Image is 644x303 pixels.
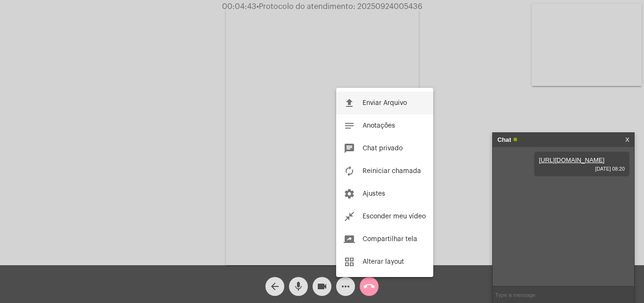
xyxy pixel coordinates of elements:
span: Enviar Arquivo [363,100,407,106]
span: Anotações [363,122,395,129]
mat-icon: chat [344,143,355,154]
span: Compartilhar tela [363,236,417,242]
span: Esconder meu vídeo [363,213,426,220]
mat-icon: file_upload [344,97,355,109]
mat-icon: autorenew [344,165,355,177]
span: Reiniciar chamada [363,168,421,174]
span: Chat privado [363,145,403,152]
mat-icon: notes [344,120,355,131]
span: Ajustes [363,190,385,197]
mat-icon: grid_view [344,256,355,268]
mat-icon: close_fullscreen [344,211,355,222]
mat-icon: screen_share [344,234,355,245]
mat-icon: settings [344,188,355,199]
span: Alterar layout [363,259,404,265]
